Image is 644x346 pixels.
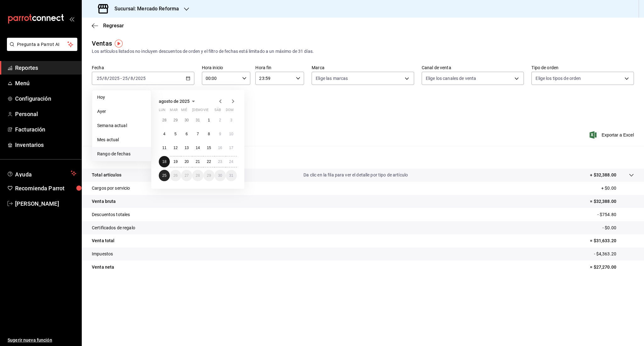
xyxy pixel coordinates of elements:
abbr: 20 de agosto de 2025 [185,159,189,164]
p: + $32,388.00 [590,172,616,178]
input: ---- [135,76,146,81]
p: Venta total [92,237,114,244]
span: Rango de fechas [97,151,146,157]
button: 30 de julio de 2025 [181,114,192,126]
input: ---- [109,76,120,81]
button: Tooltip marker [115,40,123,47]
span: Ayuda [15,170,68,177]
abbr: 8 de agosto de 2025 [208,132,210,136]
abbr: 30 de julio de 2025 [185,118,189,122]
button: open_drawer_menu [69,16,74,21]
abbr: 10 de agosto de 2025 [229,132,233,136]
label: Hora fin [255,65,304,70]
button: 31 de julio de 2025 [192,114,203,126]
abbr: 11 de agosto de 2025 [162,146,166,150]
button: 22 de agosto de 2025 [203,156,214,167]
abbr: 25 de agosto de 2025 [162,173,166,178]
abbr: 12 de agosto de 2025 [173,146,177,150]
p: Da clic en la fila para ver el detalle por tipo de artículo [303,172,408,178]
button: 11 de agosto de 2025 [159,142,170,153]
button: 29 de julio de 2025 [170,114,181,126]
abbr: martes [170,108,177,114]
button: Regresar [92,23,124,29]
button: 2 de agosto de 2025 [214,114,225,126]
abbr: 17 de agosto de 2025 [229,146,233,150]
span: agosto de 2025 [159,99,190,104]
button: 14 de agosto de 2025 [192,142,203,153]
span: Regresar [103,23,124,29]
button: 28 de julio de 2025 [159,114,170,126]
span: Ayer [97,108,146,115]
button: 23 de agosto de 2025 [214,156,225,167]
button: 13 de agosto de 2025 [181,142,192,153]
p: - $4,363.20 [594,251,634,257]
input: -- [130,76,133,81]
abbr: 9 de agosto de 2025 [219,132,221,136]
abbr: viernes [203,108,208,114]
label: Tipo de orden [531,65,634,70]
abbr: 19 de agosto de 2025 [173,159,177,164]
label: Canal de venta [422,65,524,70]
abbr: sábado [214,108,221,114]
button: 9 de agosto de 2025 [214,128,225,140]
abbr: 21 de agosto de 2025 [196,159,200,164]
button: 17 de agosto de 2025 [226,142,237,153]
abbr: 13 de agosto de 2025 [185,146,189,150]
button: Pregunta a Parrot AI [7,38,77,51]
p: - $0.00 [602,225,634,231]
button: 5 de agosto de 2025 [170,128,181,140]
abbr: 23 de agosto de 2025 [218,159,222,164]
span: Semana actual [97,122,146,129]
abbr: jueves [192,108,229,114]
span: Elige los tipos de orden [536,75,581,81]
p: = $27,270.00 [590,264,634,271]
abbr: 31 de julio de 2025 [196,118,200,122]
button: 3 de agosto de 2025 [226,114,237,126]
button: 21 de agosto de 2025 [192,156,203,167]
a: Pregunta a Parrot AI [4,46,77,52]
label: Fecha [92,65,194,70]
p: = $32,388.00 [590,198,634,205]
abbr: 15 de agosto de 2025 [207,146,211,150]
input: -- [122,76,128,81]
label: Hora inicio [202,65,251,70]
button: 30 de agosto de 2025 [214,170,225,181]
p: + $0.00 [601,185,634,192]
abbr: miércoles [181,108,187,114]
button: 7 de agosto de 2025 [192,128,203,140]
p: Venta bruta [92,198,116,205]
span: Facturación [15,125,76,134]
p: Resumen [92,153,634,161]
button: 4 de agosto de 2025 [159,128,170,140]
button: 20 de agosto de 2025 [181,156,192,167]
p: - $754.80 [597,211,634,218]
button: 24 de agosto de 2025 [226,156,237,167]
span: / [128,76,130,81]
button: 12 de agosto de 2025 [170,142,181,153]
abbr: lunes [159,108,165,114]
span: / [102,76,104,81]
button: agosto de 2025 [159,98,197,105]
span: Hoy [97,94,146,101]
p: Certificados de regalo [92,225,135,231]
span: [PERSON_NAME] [15,199,76,208]
h3: Sucursal: Mercado Reforma [109,5,179,13]
button: 28 de agosto de 2025 [192,170,203,181]
abbr: 24 de agosto de 2025 [229,159,233,164]
abbr: 29 de agosto de 2025 [207,173,211,178]
label: Marca [312,65,414,70]
button: 8 de agosto de 2025 [203,128,214,140]
abbr: 6 de agosto de 2025 [186,132,188,136]
button: Exportar a Excel [591,131,634,139]
abbr: domingo [226,108,234,114]
span: Sugerir nueva función [8,337,76,343]
button: 18 de agosto de 2025 [159,156,170,167]
button: 27 de agosto de 2025 [181,170,192,181]
button: 19 de agosto de 2025 [170,156,181,167]
abbr: 29 de julio de 2025 [173,118,177,122]
abbr: 22 de agosto de 2025 [207,159,211,164]
p: Total artículos [92,172,121,178]
span: - [120,76,122,81]
span: Recomienda Parrot [15,184,76,193]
